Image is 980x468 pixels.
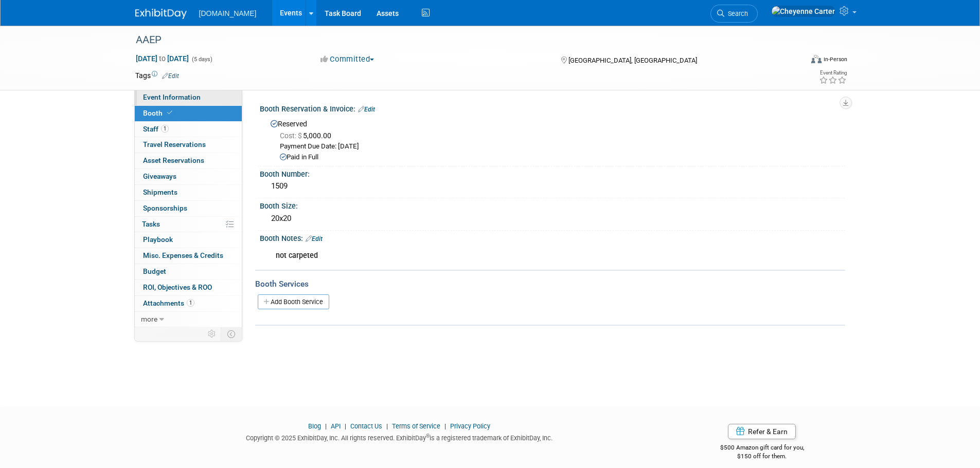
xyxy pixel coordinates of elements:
[568,57,697,64] span: [GEOGRAPHIC_DATA], [GEOGRAPHIC_DATA]
[135,431,664,443] div: Copyright © 2025 ExhibitDay, Inc. All rights reserved. ExhibitDay is a registered trademark of Ex...
[255,278,845,290] div: Booth Services
[728,424,796,439] a: Refer & Earn
[143,204,187,212] span: Sponsorships
[135,248,242,264] a: Misc. Expenses & Credits
[135,122,242,137] a: Staff1
[143,188,177,196] span: Shipments
[187,299,194,307] span: 1
[280,132,335,140] span: 5,000.00
[819,70,847,76] div: Event Rating
[260,101,845,115] div: Booth Reservation & Invoice:
[135,137,242,153] a: Travel Reservations
[135,217,242,232] a: Tasks
[199,9,257,17] span: [DOMAIN_NAME]
[306,235,323,242] a: Edit
[203,327,221,341] td: Personalize Event Tab Strip
[135,264,242,279] a: Budget
[442,422,449,430] span: |
[771,6,835,17] img: Cheyenne Carter
[823,55,847,63] div: In-Person
[392,422,440,430] a: Terms of Service
[426,433,430,439] sup: ®
[143,299,194,307] span: Attachments
[135,280,242,295] a: ROI, Objectives & ROO
[135,9,187,19] img: ExhibitDay
[724,10,748,17] span: Search
[450,422,490,430] a: Privacy Policy
[280,153,838,162] div: Paid in Full
[143,235,173,244] span: Playbook
[135,312,242,327] a: more
[811,55,822,63] img: Format-Inperson.png
[280,132,303,140] span: Cost: $
[710,5,758,23] a: Search
[358,106,375,113] a: Edit
[143,109,174,117] span: Booth
[167,110,172,116] i: Booth reservation complete
[679,437,845,460] div: $500 Amazon gift card for you,
[143,172,176,180] span: Giveaways
[132,31,787,49] div: AAEP
[135,54,189,63] span: [DATE] [DATE]
[258,294,329,309] a: Add Booth Service
[135,106,242,121] a: Booth
[260,166,845,179] div: Booth Number:
[135,70,179,81] td: Tags
[143,251,223,259] span: Misc. Expenses & Credits
[143,267,166,275] span: Budget
[162,72,179,80] a: Edit
[135,201,242,216] a: Sponsorships
[191,56,212,63] span: (5 days)
[135,232,242,248] a: Playbook
[143,125,169,133] span: Staff
[135,296,242,311] a: Attachments1
[135,90,242,105] a: Event Information
[280,142,838,152] div: Payment Due Date: [DATE]
[142,220,160,228] span: Tasks
[742,53,848,69] div: Event Format
[143,140,206,148] span: Travel Reservations
[268,178,838,194] div: 1509
[157,54,167,63] span: to
[260,231,845,244] div: Booth Notes:
[331,422,341,430] a: API
[268,116,838,162] div: Reserved
[143,156,204,164] span: Asset Reservations
[161,125,169,133] span: 1
[268,211,838,227] div: 20x20
[323,422,329,430] span: |
[308,422,321,430] a: Blog
[342,422,349,430] span: |
[143,93,201,101] span: Event Information
[679,452,845,461] div: $150 off for them.
[143,283,212,291] span: ROI, Objectives & ROO
[260,198,845,211] div: Booth Size:
[276,251,318,260] b: not carpeted
[317,54,378,65] button: Committed
[350,422,382,430] a: Contact Us
[384,422,390,430] span: |
[135,169,242,184] a: Giveaways
[135,153,242,169] a: Asset Reservations
[135,185,242,200] a: Shipments
[221,327,242,341] td: Toggle Event Tabs
[141,315,157,323] span: more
